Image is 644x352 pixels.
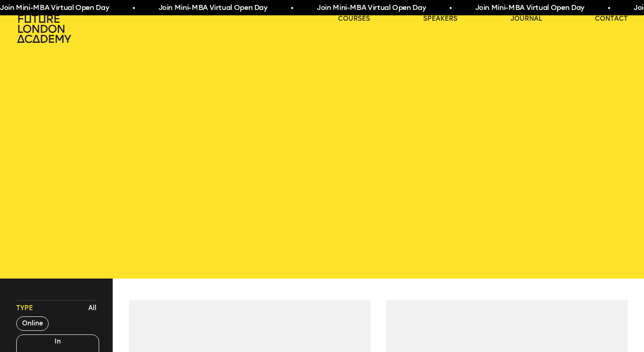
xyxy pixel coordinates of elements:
span: • [449,3,452,14]
span: • [608,3,610,14]
a: courses [338,14,370,23]
a: contact [595,14,628,23]
span: • [132,3,135,14]
a: speakers [423,14,457,23]
span: Type [16,304,33,313]
a: journal [511,14,542,23]
button: All [86,302,99,315]
button: Online [16,316,49,331]
span: • [291,3,293,14]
